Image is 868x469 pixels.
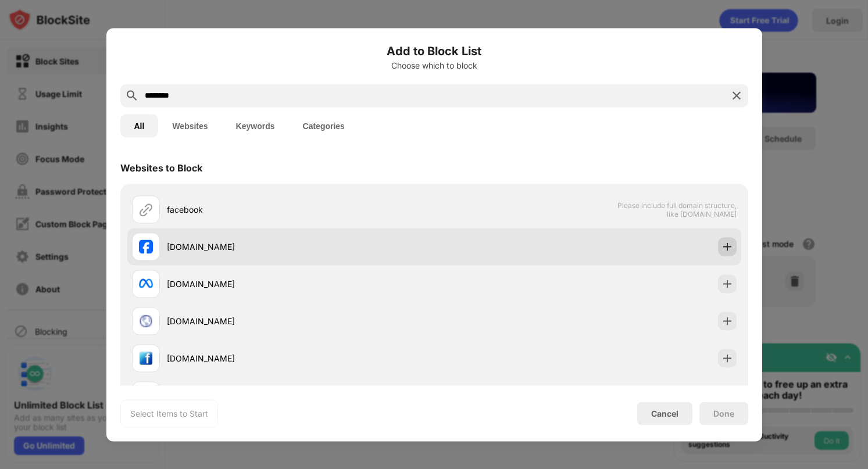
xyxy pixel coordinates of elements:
[139,202,153,216] img: url.svg
[139,351,153,365] img: favicons
[120,60,748,70] div: Choose which to block
[222,114,289,137] button: Keywords
[158,114,222,137] button: Websites
[167,241,434,253] div: [DOMAIN_NAME]
[167,352,434,364] div: [DOMAIN_NAME]
[651,409,678,418] div: Cancel
[120,42,748,59] h6: Add to Block List
[139,277,153,291] img: favicons
[130,407,208,419] div: Select Items to Start
[167,315,434,327] div: [DOMAIN_NAME]
[139,314,153,328] img: favicons
[617,201,737,218] span: Please include full domain structure, like [DOMAIN_NAME]
[167,278,434,290] div: [DOMAIN_NAME]
[167,203,434,216] div: facebook
[289,114,359,137] button: Categories
[120,162,202,173] div: Websites to Block
[125,88,139,102] img: search.svg
[730,88,744,102] img: search-close
[139,239,153,253] img: favicons
[713,409,734,418] div: Done
[120,114,159,137] button: All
